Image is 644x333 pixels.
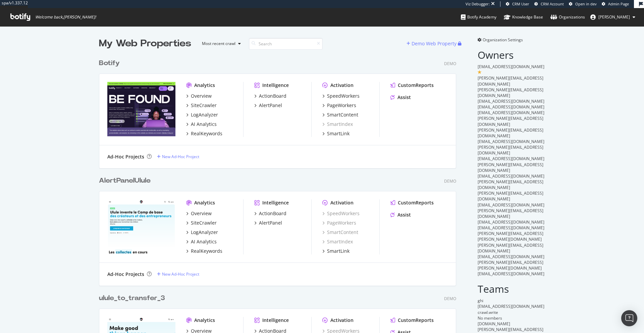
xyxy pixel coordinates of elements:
[157,154,199,159] a: New Ad-Hoc Project
[478,271,544,277] span: [EMAIL_ADDRESS][DOMAIN_NAME]
[398,82,434,89] div: CustomReports
[444,178,456,184] div: Demo
[259,102,282,109] div: AlertPanel
[483,37,523,43] span: Organization Settings
[254,102,282,109] a: AlertPanel
[461,14,496,20] div: Botify Academy
[186,210,212,217] a: Overview
[478,127,543,139] span: [PERSON_NAME][EMAIL_ADDRESS][DOMAIN_NAME]
[478,310,545,315] div: crawl.write
[478,202,544,208] span: [EMAIL_ADDRESS][DOMAIN_NAME]
[407,41,458,46] a: Demo Web Property
[99,58,122,68] a: Botify
[504,14,543,20] div: Knowledge Base
[330,317,354,324] div: Activation
[191,238,217,245] div: AI Analytics
[550,14,585,20] div: Organizations
[390,199,434,206] a: CustomReports
[478,139,544,144] span: [EMAIL_ADDRESS][DOMAIN_NAME]
[322,130,350,137] a: SmartLink
[191,210,212,217] div: Overview
[478,64,544,69] span: [EMAIL_ADDRESS][DOMAIN_NAME]
[478,98,544,104] span: [EMAIL_ADDRESS][DOMAIN_NAME]
[478,49,545,60] h2: Owners
[444,296,456,301] div: Demo
[478,219,544,225] span: [EMAIL_ADDRESS][DOMAIN_NAME]
[327,248,350,254] div: SmartLink
[478,156,544,161] span: [EMAIL_ADDRESS][DOMAIN_NAME]
[478,298,545,303] div: ghi
[327,111,358,118] div: SmartContent
[478,231,543,242] span: [PERSON_NAME][EMAIL_ADDRESS][PERSON_NAME][DOMAIN_NAME]
[398,317,434,324] div: CustomReports
[322,93,360,99] a: SpeedWorkers
[512,1,529,6] span: CRM User
[186,93,212,99] a: Overview
[478,75,543,87] span: [PERSON_NAME][EMAIL_ADDRESS][DOMAIN_NAME]
[478,315,545,321] div: No members
[534,1,564,7] a: CRM Account
[550,8,585,26] a: Organizations
[478,208,543,219] span: [PERSON_NAME][EMAIL_ADDRESS][DOMAIN_NAME]
[390,317,434,324] a: CustomReports
[478,179,543,190] span: [PERSON_NAME][EMAIL_ADDRESS][DOMAIN_NAME]
[186,121,217,128] a: AI Analytics
[191,111,218,118] div: LogAnalyzer
[191,220,217,226] div: SiteCrawler
[598,14,630,20] span: josselin
[107,153,144,160] div: Ad-Hoc Projects
[478,283,545,294] h2: Teams
[569,1,597,7] a: Open in dev
[107,271,144,278] div: Ad-Hoc Projects
[162,271,199,277] div: New Ad-Hoc Project
[99,176,151,186] div: AlertPanelUlule
[398,199,434,206] div: CustomReports
[322,102,356,109] a: PageWorkers
[478,110,544,115] span: [EMAIL_ADDRESS][DOMAIN_NAME]
[202,42,235,46] div: Most recent crawl
[390,94,411,101] a: Assist
[541,1,564,6] span: CRM Account
[157,271,199,277] a: New Ad-Hoc Project
[466,1,490,7] div: Viz Debugger:
[444,61,456,66] div: Demo
[478,173,544,179] span: [EMAIL_ADDRESS][DOMAIN_NAME]
[397,211,411,218] div: Assist
[412,40,457,47] div: Demo Web Property
[186,130,222,137] a: RealKeywords
[322,238,353,245] a: SmartIndex
[327,130,350,137] div: SmartLink
[327,102,356,109] div: PageWorkers
[390,82,434,89] a: CustomReports
[478,254,544,259] span: [EMAIL_ADDRESS][DOMAIN_NAME]
[478,321,545,327] div: [DOMAIN_NAME]
[322,229,358,236] a: SmartContent
[99,37,191,50] div: My Web Properties
[99,293,165,303] div: ulule_to_transfer_3
[322,210,360,217] a: SpeedWorkers
[186,238,217,245] a: AI Analytics
[197,38,244,49] button: Most recent crawl
[259,93,286,99] div: ActionBoard
[254,210,286,217] a: ActionBoard
[478,242,543,254] span: [PERSON_NAME][EMAIL_ADDRESS][DOMAIN_NAME]
[191,121,217,128] div: AI Analytics
[621,310,637,326] div: Open Intercom Messenger
[506,1,529,7] a: CRM User
[478,87,543,98] span: [PERSON_NAME][EMAIL_ADDRESS][DOMAIN_NAME]
[478,190,543,202] span: [PERSON_NAME][EMAIL_ADDRESS][DOMAIN_NAME]
[262,317,289,324] div: Intelligence
[107,199,175,254] img: AlertPanelUlule
[478,259,543,271] span: [PERSON_NAME][EMAIL_ADDRESS][PERSON_NAME][DOMAIN_NAME]
[322,121,353,128] a: SmartIndex
[322,220,356,226] a: PageWorkers
[478,144,543,156] span: [PERSON_NAME][EMAIL_ADDRESS][DOMAIN_NAME]
[186,229,218,236] a: LogAnalyzer
[602,1,629,7] a: Admin Page
[575,1,597,6] span: Open in dev
[330,82,354,89] div: Activation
